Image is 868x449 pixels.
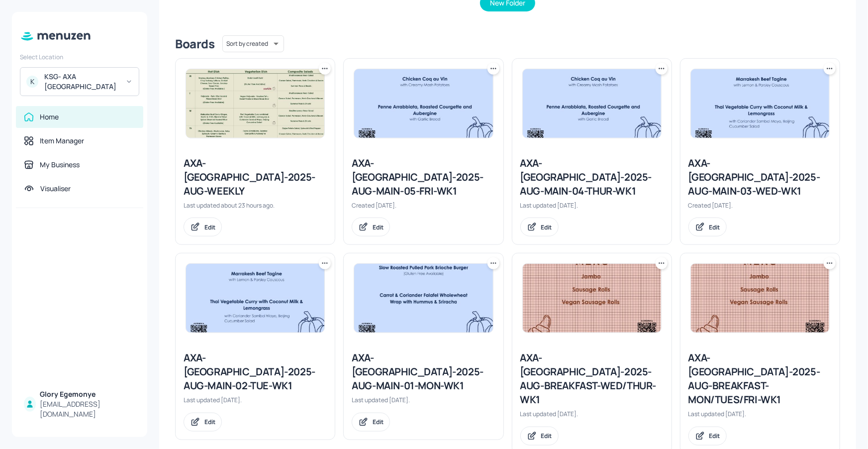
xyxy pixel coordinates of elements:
[40,160,80,170] div: My Business
[691,69,829,138] img: 2025-08-19-1755618391761s3255tvzl5h.jpeg
[40,112,59,122] div: Home
[373,418,384,426] div: Edit
[352,396,495,404] div: Last updated [DATE].
[222,34,284,54] div: Sort by created
[691,264,829,333] img: 2025-08-19-17556132535449bv67ghig1m.jpeg
[688,410,832,418] div: Last updated [DATE].
[688,156,832,198] div: AXA-[GEOGRAPHIC_DATA]-2025-AUG-MAIN-03-WED-WK1
[40,389,135,399] div: Glory Egemonye
[523,69,661,138] img: 2025-08-19-1755618689763oz2x9qaml4.jpeg
[352,351,495,393] div: AXA-[GEOGRAPHIC_DATA]-2025-AUG-MAIN-01-MON-WK1
[40,399,135,419] div: [EMAIL_ADDRESS][DOMAIN_NAME]
[709,223,720,231] div: Edit
[186,69,324,138] img: 2025-09-04-1756998024096svnsxtflmgs.jpeg
[709,432,720,440] div: Edit
[520,351,664,407] div: AXA-[GEOGRAPHIC_DATA]-2025-AUG-BREAKFAST-WED/THUR-WK1
[520,410,664,418] div: Last updated [DATE].
[175,36,214,52] div: Boards
[20,53,139,61] div: Select Location
[184,201,327,210] div: Last updated about 23 hours ago.
[184,351,327,393] div: AXA-[GEOGRAPHIC_DATA]-2025-AUG-MAIN-02-TUE-WK1
[26,76,38,88] div: K
[352,156,495,198] div: AXA-[GEOGRAPHIC_DATA]-2025-AUG-MAIN-05-FRI-WK1
[186,264,324,333] img: 2025-08-19-1755618391761s3255tvzl5h.jpeg
[40,136,84,146] div: Item Manager
[204,418,215,426] div: Edit
[520,201,664,210] div: Last updated [DATE].
[688,351,832,407] div: AXA-[GEOGRAPHIC_DATA]-2025-AUG-BREAKFAST-MON/TUES/FRI-WK1
[541,432,552,440] div: Edit
[184,156,327,198] div: AXA-[GEOGRAPHIC_DATA]-2025-AUG-WEEKLY
[688,201,832,210] div: Created [DATE].
[373,223,384,231] div: Edit
[354,69,492,138] img: 2025-08-19-1755618689763oz2x9qaml4.jpeg
[184,396,327,404] div: Last updated [DATE].
[354,264,492,333] img: 2025-08-19-1755618010569z9ltvr0grxq.jpeg
[40,184,71,194] div: Visualiser
[352,201,495,210] div: Created [DATE].
[520,156,664,198] div: AXA-[GEOGRAPHIC_DATA]-2025-AUG-MAIN-04-THUR-WK1
[44,72,119,92] div: KSG- AXA [GEOGRAPHIC_DATA]
[204,223,215,231] div: Edit
[523,264,661,333] img: 2025-08-19-17556132535449bv67ghig1m.jpeg
[541,223,552,231] div: Edit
